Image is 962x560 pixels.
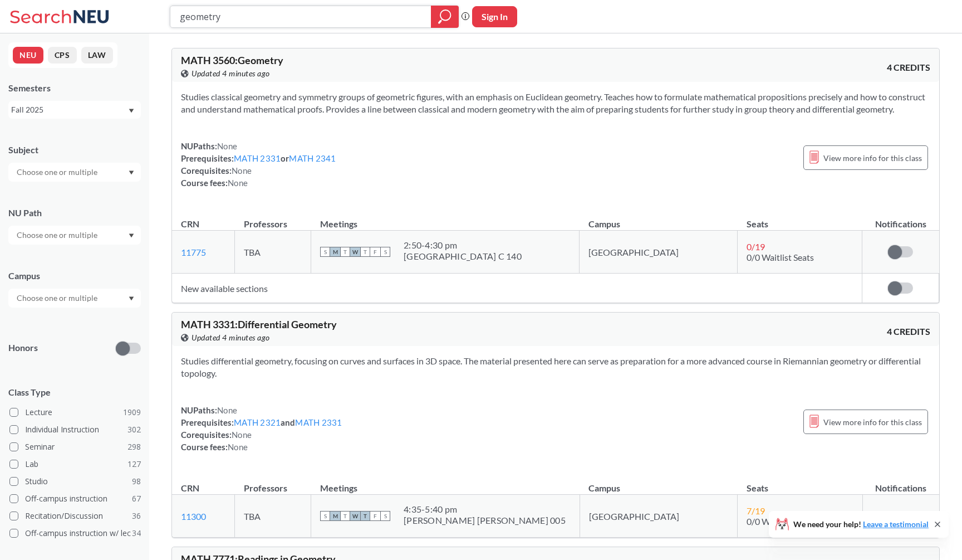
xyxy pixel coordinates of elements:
span: 4 CREDITS [887,325,930,338]
input: Choose one or multiple [11,228,105,242]
td: TBA [235,495,311,538]
span: 0/0 Waitlist Seats [747,252,814,262]
section: Studies classical geometry and symmetry groups of geometric figures, with an emphasis on Euclidea... [181,91,930,115]
input: Choose one or multiple [11,165,105,179]
th: Campus [580,471,738,495]
th: Notifications [862,471,939,495]
span: Updated 4 minutes ago [192,332,270,344]
th: Campus [580,207,738,231]
label: Off-campus instruction w/ lec [9,526,141,540]
input: Choose one or multiple [11,291,105,305]
span: None [217,405,237,415]
span: 98 [132,475,141,488]
label: Lecture [9,405,141,420]
span: None [232,430,252,440]
td: [GEOGRAPHIC_DATA] [580,495,738,538]
span: T [340,247,350,257]
label: Individual Instruction [9,422,141,437]
span: None [232,165,252,176]
th: Meetings [311,471,580,495]
button: LAW [81,47,113,64]
span: Updated 4 minutes ago [192,67,270,80]
div: Dropdown arrow [8,226,141,245]
svg: Dropdown arrow [129,171,134,175]
span: 36 [132,510,141,522]
td: TBA [235,231,311,274]
span: 34 [132,527,141,539]
svg: Dropdown arrow [129,233,134,238]
div: magnifying glass [431,6,459,28]
span: F [370,511,380,521]
td: [GEOGRAPHIC_DATA] [580,231,738,274]
th: Professors [235,471,311,495]
span: 0/0 Waitlist Seats [747,516,814,527]
span: MATH 3560 : Geometry [181,54,283,66]
span: 67 [132,493,141,505]
div: 4:35 - 5:40 pm [404,504,566,515]
button: Sign In [472,6,517,27]
th: Seats [738,471,862,495]
label: Recitation/Discussion [9,509,141,523]
span: Class Type [8,386,141,398]
div: [GEOGRAPHIC_DATA] C 140 [404,251,522,262]
svg: magnifying glass [438,9,451,25]
th: Meetings [311,207,580,231]
span: S [380,511,390,521]
div: [PERSON_NAME] [PERSON_NAME] 005 [404,515,566,526]
span: None [217,141,237,151]
span: None [228,442,248,452]
span: F [370,247,380,257]
th: Professors [235,207,311,231]
div: 2:50 - 4:30 pm [404,240,522,251]
svg: Dropdown arrow [129,109,134,113]
p: Honors [8,342,38,354]
div: Dropdown arrow [8,163,141,182]
a: MATH 2321 [234,417,281,427]
a: Leave a testimonial [863,519,929,529]
span: M [330,247,340,257]
button: NEU [13,47,43,64]
div: Fall 2025Dropdown arrow [8,101,141,119]
td: New available sections [172,274,862,303]
span: 0 / 19 [747,241,765,252]
div: NUPaths: Prerequisites: and Corequisites: Course fees: [181,404,342,453]
a: 11775 [181,247,206,257]
a: MATH 2341 [289,153,336,163]
span: M [330,511,340,521]
div: Semesters [8,82,141,94]
span: 4 CREDITS [887,61,930,74]
div: NU Path [8,207,141,219]
span: We need your help! [793,520,929,528]
a: MATH 2331 [234,153,281,163]
div: CRN [181,218,199,230]
span: T [340,511,350,521]
span: W [350,247,360,257]
th: Notifications [862,207,939,231]
a: 11300 [181,511,206,522]
div: Campus [8,270,141,282]
section: Studies differential geometry, focusing on curves and surfaces in 3D space. The material presente... [181,355,930,379]
th: Seats [738,207,862,231]
span: T [360,511,370,521]
a: MATH 2331 [295,417,342,427]
svg: Dropdown arrow [129,296,134,301]
span: 298 [127,441,141,453]
span: 302 [127,423,141,436]
span: View more info for this class [823,151,922,165]
span: MATH 3331 : Differential Geometry [181,318,337,330]
div: Subject [8,144,141,156]
input: Class, professor, course number, "phrase" [179,7,423,26]
span: View more info for this class [823,415,922,429]
div: CRN [181,482,199,494]
span: 127 [127,458,141,470]
label: Lab [9,457,141,471]
span: None [228,178,248,188]
span: T [360,247,370,257]
span: 1909 [123,406,141,418]
span: S [380,247,390,257]
label: Seminar [9,440,141,454]
div: NUPaths: Prerequisites: or Corequisites: Course fees: [181,140,336,189]
span: 7 / 19 [747,505,765,516]
span: S [320,511,330,521]
label: Studio [9,474,141,489]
